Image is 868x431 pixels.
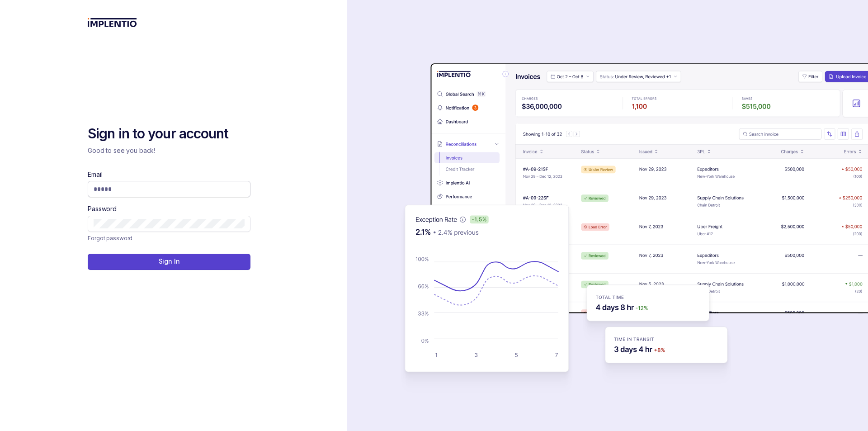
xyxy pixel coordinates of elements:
[159,257,180,266] p: Sign In
[88,234,132,243] p: Forgot password
[88,234,132,243] a: Link Forgot password
[88,18,137,27] img: logo
[88,146,250,155] p: Good to see you back!
[88,170,102,179] label: Email
[88,125,250,143] h2: Sign in to your account
[88,204,117,213] label: Password
[88,254,250,270] button: Sign In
